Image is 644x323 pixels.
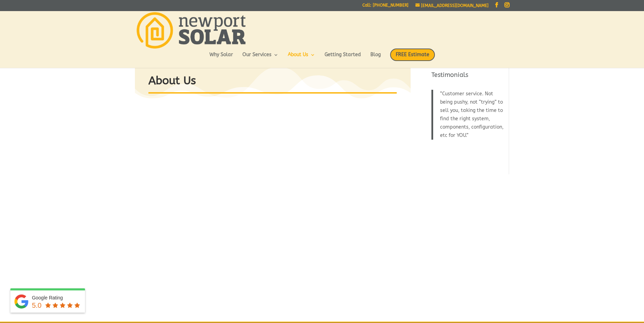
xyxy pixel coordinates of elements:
a: Why Solar [209,52,233,64]
a: Getting Started [325,52,361,64]
img: Newport Solar | Solar Energy Optimized. [137,12,246,49]
span: 5.0 [32,302,42,309]
a: About Us [288,52,315,64]
h4: Testimonials [431,71,505,83]
blockquote: Customer service. Not being pushy, not “trying” to sell you, taking the time to find the right sy... [431,90,505,140]
a: Blog [370,52,381,64]
div: Google Rating [32,294,81,301]
a: FREE Estimate [390,49,435,68]
a: Our Services [242,52,278,64]
a: [EMAIL_ADDRESS][DOMAIN_NAME] [415,3,489,8]
span: FREE Estimate [390,49,435,61]
a: Call: [PHONE_NUMBER] [362,3,409,10]
strong: About Us [148,74,196,87]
